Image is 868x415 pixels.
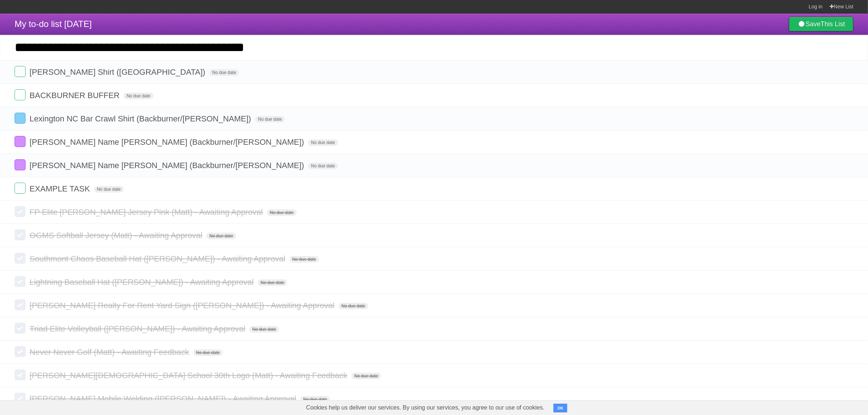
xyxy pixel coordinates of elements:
span: No due date [206,233,236,239]
span: No due date [193,349,223,356]
label: Done [15,253,26,264]
span: [PERSON_NAME] Mobile Welding ([PERSON_NAME]) - Awaiting Approval [30,394,298,403]
span: No due date [258,279,287,286]
label: Done [15,323,26,334]
span: Triad Elite Volleyball ([PERSON_NAME]) - Awaiting Approval [30,324,247,333]
span: Cookies help us deliver our services. By using our services, you agree to our use of cookies. [299,400,552,415]
span: No due date [300,396,330,403]
span: BACKBURNER BUFFER [30,91,121,100]
b: This List [821,20,845,28]
span: My to-do list [DATE] [15,19,92,29]
span: [PERSON_NAME] Name [PERSON_NAME] (Backburner/[PERSON_NAME]) [30,137,306,147]
span: Lexington NC Bar Crawl Shirt (Backburner/[PERSON_NAME]) [30,114,253,123]
button: OK [553,404,568,412]
span: Never Never Golf (Matt) - Awaiting Feedback [30,348,191,357]
span: No due date [249,326,279,333]
label: Done [15,393,26,404]
label: Done [15,136,26,147]
label: Done [15,66,26,77]
span: [PERSON_NAME] Name [PERSON_NAME] (Backburner/[PERSON_NAME]) [30,161,306,170]
span: [PERSON_NAME] Realty For Rent Yard Sign ([PERSON_NAME]) - Awaiting Approval [30,301,336,310]
span: OGMS Softball Jersey (Matt) - Awaiting Approval [30,231,204,240]
span: No due date [339,303,368,309]
label: Done [15,276,26,287]
label: Done [15,183,26,194]
span: Southmont Chaos Baseball Hat ([PERSON_NAME]) - Awaiting Approval [30,254,287,263]
span: No due date [289,256,319,263]
span: No due date [209,69,239,76]
span: Lightning Baseball Hat ([PERSON_NAME]) - Awaiting Approval [30,278,256,287]
span: No due date [255,116,285,123]
span: No due date [351,373,381,379]
label: Done [15,89,26,100]
span: No due date [308,139,338,146]
span: [PERSON_NAME][DEMOGRAPHIC_DATA] School 30th Logo (Matt) - Awaiting Feedback [30,371,349,380]
span: No due date [94,186,124,193]
a: SaveThis List [789,17,853,31]
span: No due date [124,93,153,99]
span: EXAMPLE TASK [30,184,92,193]
label: Done [15,346,26,357]
span: [PERSON_NAME] Shirt ([GEOGRAPHIC_DATA]) [30,67,207,77]
span: FP Elite [PERSON_NAME] Jersey Pink (Matt) - Awaiting Approval [30,207,265,217]
span: No due date [308,163,338,169]
label: Done [15,113,26,124]
label: Done [15,206,26,217]
label: Done [15,299,26,310]
label: Done [15,369,26,380]
label: Done [15,159,26,170]
span: No due date [267,209,296,216]
label: Done [15,229,26,240]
